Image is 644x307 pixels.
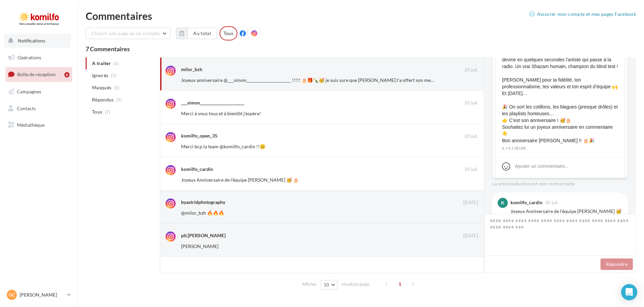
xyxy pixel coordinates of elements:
[4,101,74,116] a: Contacts
[181,111,261,116] span: Merci à vous tous et à bientôt j'espère!
[464,166,478,173] span: 30 juil.
[92,96,114,103] span: Répondus
[181,199,225,206] div: byastridphotography
[92,109,102,115] span: Tous
[545,201,559,205] span: 30 juil.
[181,177,299,183] span: Joyeux Anniversaire de l’équipe [PERSON_NAME] 🥳 🎂
[324,282,329,287] span: 10
[105,109,111,115] span: (7)
[86,28,171,39] button: Choisir une page ou un compte
[219,26,237,40] div: Tous
[502,146,618,152] div: il y a 1 heure
[515,163,569,170] div: Ajouter un commentaire...
[111,73,117,78] span: (1)
[9,291,15,298] span: GC
[176,28,217,39] button: Au total
[464,133,478,140] span: 30 juil.
[86,46,636,52] div: 7 Commentaires
[17,89,41,94] span: Campagnes
[502,162,510,171] svg: Emoji
[302,281,317,287] span: Afficher
[181,232,226,239] div: plt.[PERSON_NAME]
[92,84,111,91] span: Masqués
[4,85,74,99] a: Campagnes
[181,77,620,83] span: Joyeux anniversaire @___simon______________________ !!!!! 🎂🎁🍾🥳 je suis sure que [PERSON_NAME] t’a...
[64,72,69,78] div: 6
[181,99,244,106] div: ___simon______________________
[394,279,405,289] span: 1
[20,291,64,298] p: [PERSON_NAME]
[4,51,74,65] a: Opérations
[181,66,202,73] div: milor_bzh
[4,67,74,82] a: Boîte de réception6
[464,67,478,73] span: 30 juil.
[4,34,71,48] button: Notifications
[601,258,633,270] button: Répondre
[529,10,636,18] a: Associer mon compte et mes pages Facebook
[181,166,213,173] div: komilfo_cardin
[91,30,159,36] span: Choisir une page ou un compte
[181,144,265,149] span: Merci bcp la team @komilfo_cardin !!😊
[464,100,478,106] span: 30 juil.
[86,11,636,21] div: Commentaires
[116,97,122,102] span: (0)
[18,55,41,60] span: Opérations
[621,284,637,300] div: Open Intercom Messenger
[492,178,628,187] div: La prévisualisation est non-contractuelle
[321,280,338,289] button: 10
[181,243,218,249] span: [PERSON_NAME]
[181,132,217,139] div: komilfo_open_35
[181,210,224,216] span: @milor_bzh 🔥🔥🔥
[187,28,217,39] button: Au total
[463,200,478,206] span: [DATE]
[342,281,370,287] span: résultats/page
[17,122,45,128] span: Médiathèque
[4,118,74,132] a: Médiathèque
[510,208,622,221] div: Joyeux Anniversaire de l’équipe [PERSON_NAME] 🥳 🎂
[92,72,108,79] span: Ignorés
[5,288,72,301] a: GC [PERSON_NAME]
[463,233,478,239] span: [DATE]
[114,85,120,90] span: (0)
[510,200,543,205] div: komilfo_cardin
[501,199,504,206] span: k
[17,105,36,111] span: Contacts
[18,38,45,43] span: Notifications
[17,71,56,77] span: Boîte de réception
